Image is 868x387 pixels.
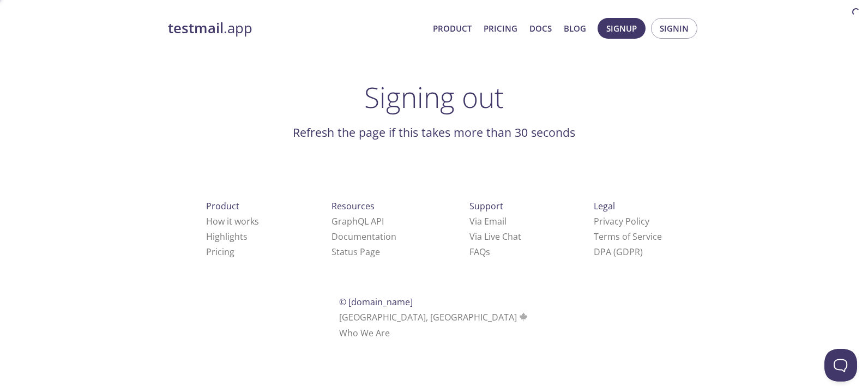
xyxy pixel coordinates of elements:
h1: Refresh the page if this takes more than 30 seconds [168,123,700,142]
a: Pricing [206,246,234,258]
a: Documentation [331,231,396,243]
a: Blog [564,21,586,35]
a: Via Email [469,215,507,227]
a: Highlights [206,231,248,243]
a: How it works [206,215,259,227]
strong: testmail [168,19,224,38]
button: Signup [598,18,646,39]
button: Signin [651,18,697,39]
span: Legal [594,200,615,212]
a: Via Live Chat [469,231,521,243]
span: Signin [660,21,689,35]
span: Resources [331,200,375,212]
a: Terms of Service [594,231,662,243]
span: [GEOGRAPHIC_DATA], [GEOGRAPHIC_DATA] [339,311,529,323]
iframe: Help Scout Beacon - Open [824,349,857,382]
a: Docs [529,21,552,35]
span: Product [206,200,239,212]
a: Who We Are [339,327,390,339]
a: Status Page [331,246,380,258]
span: Support [469,200,503,212]
a: GraphQL API [331,215,384,227]
a: testmail.app [168,19,424,38]
span: © [DOMAIN_NAME] [339,296,413,308]
a: DPA (GDPR) [594,246,643,258]
a: Privacy Policy [594,215,649,227]
a: FAQ [469,246,490,258]
span: s [486,246,490,258]
span: Signup [606,21,637,35]
a: Pricing [484,21,517,35]
h1: Signing out [168,81,700,113]
a: Product [433,21,472,35]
